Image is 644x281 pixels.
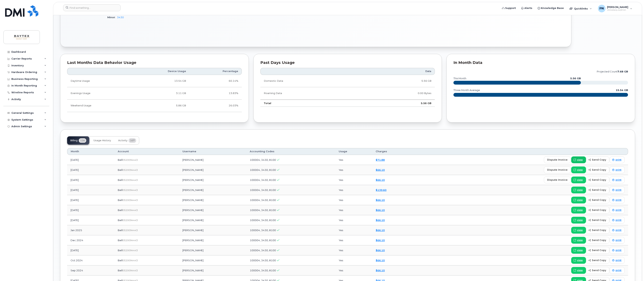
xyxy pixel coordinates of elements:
span: Quicklinks [574,7,588,10]
span: 100004, 3430, 8100 [250,168,276,171]
a: view [571,197,586,203]
span: 100004, 3430, 8100 [250,229,276,232]
button: dispute invoice [544,156,571,163]
a: Support [499,4,518,12]
td: [PERSON_NAME] [179,175,246,185]
th: Device Usage [131,68,189,75]
td: Total [260,100,358,107]
span: view [577,228,583,232]
td: 5.86 GB [131,100,189,112]
th: Charges [372,148,416,155]
a: $66.10 [376,229,385,232]
span: 107 [129,138,136,143]
span: 100004, 3430, 8100 [250,188,276,192]
th: Usage [335,148,372,155]
td: [PERSON_NAME] [179,225,246,235]
td: [PERSON_NAME] [179,155,246,165]
span: Bell [118,259,123,262]
span: 100004, 3430, 8100 [250,158,276,161]
div: Quicklinks [567,5,595,12]
td: [PERSON_NAME] [179,195,246,205]
span: dispute invoice [547,158,568,162]
span: 100004, 3430, 8100 [250,178,276,181]
a: print [610,197,625,203]
span: 0520094443 [123,209,138,212]
td: 3.11 GB [131,87,189,100]
td: [DATE] [67,245,114,255]
span: 0520094443 [123,189,138,192]
div: Last Months Data Behavior Usage [67,61,242,65]
a: $66.10 [376,259,385,262]
a: print [610,166,625,173]
a: print [610,237,625,244]
a: view [571,177,586,183]
td: [PERSON_NAME] [179,215,246,225]
span: 100004, 3430, 8100 [250,269,276,272]
th: Month [67,148,114,155]
a: view [571,187,586,193]
a: print [610,257,625,264]
a: print [610,267,625,274]
a: Alerts [518,4,535,12]
span: Usage History [93,139,111,142]
span: Bell [118,219,123,222]
a: $66.10 [376,209,385,212]
span: Bell [118,199,123,202]
a: $66.10 [376,249,385,252]
span: Wireless Admin [607,9,628,12]
span: 100004, 3430, 8100 [250,259,276,262]
td: Weekend Usage [67,100,131,112]
td: 5.56 GB [358,75,435,87]
th: Accounting Codes [246,148,335,155]
span: Bell [118,178,123,181]
div: In Month Data [453,61,628,65]
button: send copy [586,197,609,203]
span: 100004, 3430, 8100 [250,249,276,252]
td: [PERSON_NAME] [179,185,246,195]
td: Yes [335,215,372,225]
span: Bell [118,158,123,161]
span: 0520094443 [123,229,138,232]
button: send copy [586,166,609,173]
td: Jan 2025 [67,225,114,235]
td: Yes [335,185,372,195]
a: print [610,227,625,234]
th: Account [114,148,179,155]
span: Bell [118,229,123,232]
span: view [577,178,583,182]
a: print [610,207,625,213]
span: send copy [592,228,606,232]
span: view [577,198,583,202]
button: send copy [586,217,609,224]
span: 100004, 3430, 8100 [250,219,276,222]
a: print [610,187,625,193]
span: send copy [592,208,606,212]
span: send copy [592,188,606,192]
a: $66.10 [376,239,385,242]
a: $71.88 [376,158,385,161]
text: projected count [597,70,628,73]
button: send copy [586,227,609,234]
td: Dec 2024 [67,235,114,245]
td: Domestic Data [260,75,358,87]
span: send copy [592,158,606,162]
td: [DATE] [67,195,114,205]
a: view [571,227,586,234]
button: send copy [586,177,609,183]
td: Yes [335,205,372,215]
text: 5.56 GB [570,77,581,80]
span: print [616,158,621,162]
a: Knowledge Base [535,4,566,12]
span: view [577,249,583,252]
td: [DATE] [67,205,114,215]
span: 0520094443 [123,269,138,272]
td: Daytime Usage [67,75,131,87]
a: $66.10 [376,219,385,222]
span: Bell [118,249,123,252]
a: $66.10 [376,178,385,181]
span: send copy [592,268,606,272]
button: send copy [586,237,609,244]
td: 60.14% [189,75,242,87]
a: view [571,247,586,254]
text: this month [453,77,466,80]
